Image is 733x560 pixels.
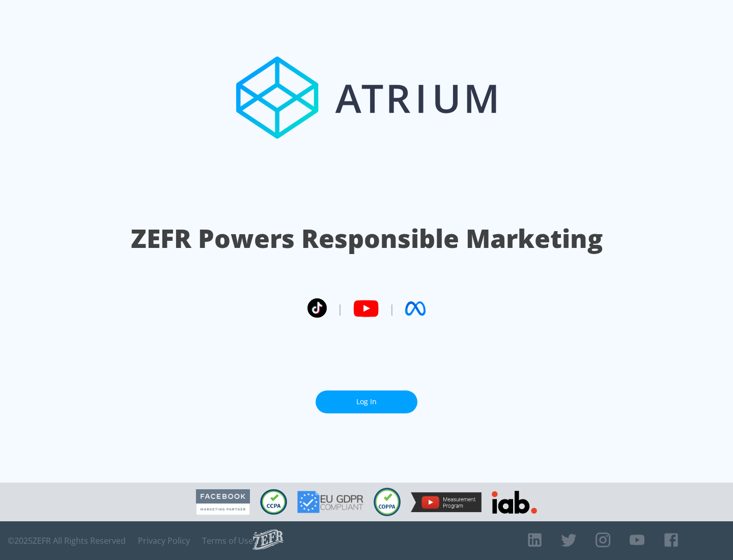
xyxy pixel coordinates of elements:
a: Terms of Use [202,536,253,546]
a: Log In [316,390,417,413]
span: | [389,301,395,316]
img: COPPA Compliant [374,488,401,516]
img: CCPA Compliant [260,489,287,515]
img: IAB [492,491,537,514]
img: Facebook Marketing Partner [196,489,250,515]
h1: ZEFR Powers Responsible Marketing [131,221,603,256]
img: YouTube Measurement Program [411,492,482,512]
span: © 2025 ZEFR All Rights Reserved [8,536,126,546]
a: Privacy Policy [138,536,190,546]
img: GDPR Compliant [297,491,363,513]
span: | [337,301,343,316]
